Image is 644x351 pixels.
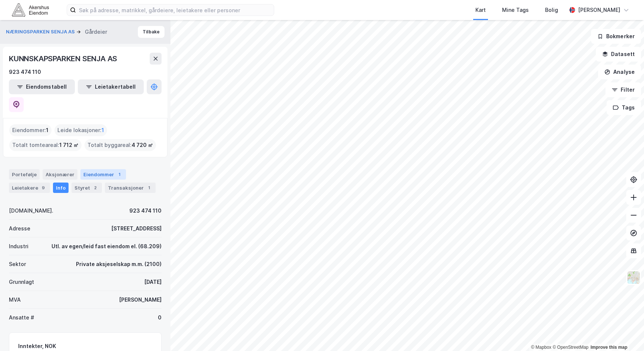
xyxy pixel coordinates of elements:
div: Utl. av egen/leid fast eiendom el. (68.209) [52,242,162,251]
div: Mine Tags [502,6,529,14]
div: [PERSON_NAME] [578,6,620,14]
div: Styret [72,183,102,193]
div: Kart [475,6,486,14]
button: Leietakertabell [78,79,144,94]
div: Aksjonærer [43,169,77,180]
button: Eiendomstabell [9,79,75,94]
div: [DATE] [144,278,162,286]
div: Industri [9,242,29,251]
div: Totalt byggareal : [84,139,156,151]
button: Tags [607,100,641,115]
span: 1 [46,126,49,135]
div: 1 [145,184,153,191]
div: Private aksjeselskap m.m. (2100) [76,260,162,269]
span: 4 720 ㎡ [132,141,153,150]
div: Inntekter, NOK [18,342,56,351]
div: Ansatte # [9,313,34,322]
div: Eiendommer : [9,124,52,136]
div: 923 474 110 [9,68,41,76]
a: Improve this map [591,345,627,350]
div: Gårdeier [85,27,107,36]
input: Søk på adresse, matrikkel, gårdeiere, leietakere eller personer [76,4,274,16]
div: [DOMAIN_NAME]. [9,206,53,215]
div: 0 [158,313,162,322]
div: 1 [116,171,123,178]
div: Leietakere [9,183,50,193]
iframe: Chat Widget [607,315,644,351]
button: Datasett [596,47,641,62]
button: Analyse [598,65,641,79]
div: 9 [40,184,47,191]
div: Adresse [9,224,30,233]
button: Bokmerker [591,29,641,44]
div: Bolig [545,6,558,14]
div: Grunnlagt [9,278,34,286]
div: Leide lokasjoner : [54,124,107,136]
a: Mapbox [531,345,551,350]
button: Filter [605,82,641,97]
span: 1 712 ㎡ [59,141,79,150]
div: Totalt tomteareal : [9,139,82,151]
div: KUNNSKAPSPARKEN SENJA AS [9,53,119,65]
div: Sektor [9,260,26,269]
div: Kontrollprogram for chat [607,315,644,351]
div: Info [53,183,69,193]
button: NÆRINGSPARKEN SENJA AS [6,28,76,36]
img: akershus-eiendom-logo.9091f326c980b4bce74ccdd9f866810c.svg [12,3,49,16]
button: Tilbake [138,26,165,38]
div: 2 [92,184,99,191]
div: 923 474 110 [129,206,162,215]
div: [STREET_ADDRESS] [111,224,162,233]
div: Eiendommer [80,169,126,180]
a: OpenStreetMap [552,345,588,350]
div: MVA [9,295,21,304]
span: 1 [102,126,104,135]
div: Portefølje [9,169,40,180]
div: [PERSON_NAME] [119,295,162,304]
img: Z [627,270,641,285]
div: Transaksjoner [105,183,156,193]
